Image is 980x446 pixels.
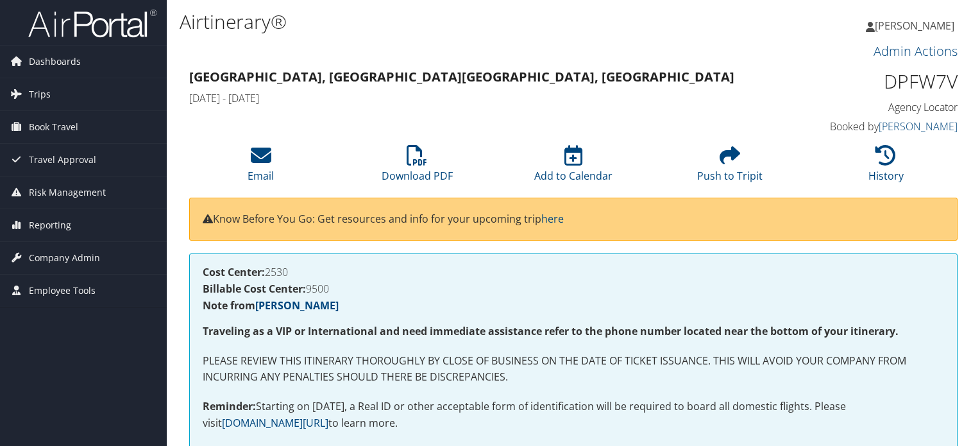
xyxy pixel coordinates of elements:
p: Starting on [DATE], a Real ID or other acceptable form of identification will be required to boar... [203,399,944,431]
a: here [541,212,564,226]
span: Trips [29,78,51,110]
h1: DPFW7V [780,68,958,95]
h4: Booked by [780,119,958,133]
p: Know Before You Go: Get resources and info for your upcoming trip [203,211,944,228]
a: Download PDF [382,152,453,183]
img: airportal-logo.png [28,8,156,39]
h4: 9500 [203,284,944,294]
h4: 2530 [203,267,944,277]
span: Employee Tools [29,275,96,307]
a: Add to Calendar [534,152,612,183]
span: Reporting [29,209,71,241]
a: [PERSON_NAME] [255,298,339,313]
a: [PERSON_NAME] [866,6,967,45]
a: Push to Tripit [697,152,763,183]
strong: Cost Center: [203,265,265,279]
a: Email [248,152,274,183]
a: [PERSON_NAME] [879,119,958,133]
strong: Billable Cost Center: [203,282,306,296]
span: Book Travel [29,111,78,143]
span: Risk Management [29,176,106,209]
span: Travel Approval [29,144,96,176]
strong: [GEOGRAPHIC_DATA], [GEOGRAPHIC_DATA] [GEOGRAPHIC_DATA], [GEOGRAPHIC_DATA] [189,68,734,85]
span: Company Admin [29,242,100,274]
h1: Airtinerary® [180,8,705,35]
h4: Agency Locator [780,100,958,114]
strong: Traveling as a VIP or International and need immediate assistance refer to the phone number locat... [203,324,899,338]
strong: Note from [203,298,339,313]
span: Dashboards [29,46,81,78]
h4: [DATE] - [DATE] [189,91,761,105]
a: [DOMAIN_NAME][URL] [222,416,328,430]
a: History [868,152,904,183]
strong: Reminder: [203,399,256,413]
p: PLEASE REVIEW THIS ITINERARY THOROUGHLY BY CLOSE OF BUSINESS ON THE DATE OF TICKET ISSUANCE. THIS... [203,353,944,386]
a: Admin Actions [874,42,958,60]
span: [PERSON_NAME] [875,19,954,33]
